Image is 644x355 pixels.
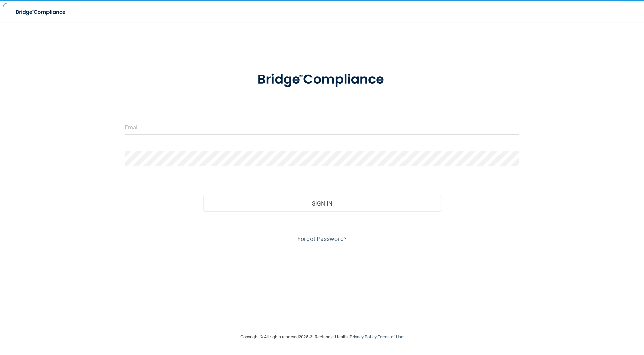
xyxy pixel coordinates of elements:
a: Forgot Password? [297,235,347,242]
img: bridge_compliance_login_screen.278c3ca4.svg [10,5,72,19]
img: bridge_compliance_login_screen.278c3ca4.svg [244,62,400,97]
div: Copyright © All rights reserved 2025 @ Rectangle Health | | [199,326,445,348]
a: Terms of Use [378,334,404,339]
input: Email [125,119,520,135]
a: Privacy Policy [350,334,376,339]
button: Sign In [203,196,441,211]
